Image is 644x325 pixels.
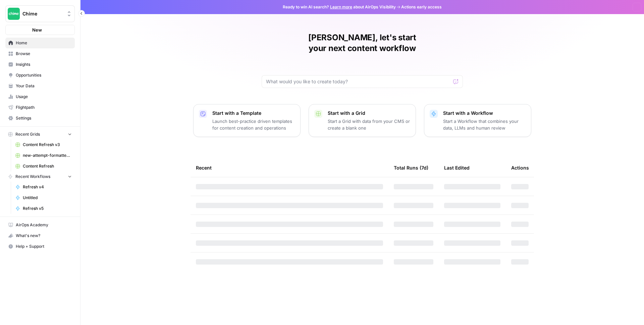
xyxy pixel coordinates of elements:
span: Untitled [23,195,72,201]
span: Opportunities [16,72,72,78]
a: new-attempt-formatted.csv [12,150,75,161]
a: Learn more [330,4,352,9]
input: What would you like to create today? [266,78,450,85]
p: Start with a Template [212,110,295,117]
button: Start with a WorkflowStart a Workflow that combines your data, LLMs and human review [424,104,531,137]
a: Opportunities [5,70,75,81]
span: Your Data [16,83,72,89]
span: Flightpath [16,104,72,110]
a: Content Refresh v3 [12,139,75,150]
span: Home [16,40,72,46]
span: Chime [22,10,63,17]
p: Launch best-practice driven templates for content creation and operations [212,118,295,131]
div: Recent [196,158,383,177]
span: new-attempt-formatted.csv [23,152,72,158]
div: Total Runs (7d) [394,158,428,177]
a: Insights [5,59,75,70]
button: Workspace: Chime [5,5,75,22]
p: Start with a Grid [328,110,410,117]
span: Content Refresh v3 [23,142,72,148]
span: Content Refresh [23,163,72,169]
div: Actions [511,158,529,177]
a: Untitled [12,192,75,203]
a: Flightpath [5,102,75,113]
img: Chime Logo [8,8,20,20]
span: Recent Grids [15,131,40,137]
a: Home [5,38,75,48]
button: Start with a TemplateLaunch best-practice driven templates for content creation and operations [193,104,301,137]
span: Browse [16,51,72,57]
div: Last Edited [444,158,470,177]
button: Recent Workflows [5,172,75,182]
button: New [5,25,75,35]
span: New [32,27,42,33]
a: Settings [5,113,75,124]
button: Help + Support [5,241,75,252]
span: Recent Workflows [15,174,50,180]
div: What's new? [6,231,74,241]
span: Help + Support [16,243,72,249]
a: Your Data [5,81,75,91]
h1: [PERSON_NAME], let's start your next content workflow [262,32,463,54]
p: Start with a Workflow [443,110,526,117]
span: Settings [16,115,72,121]
span: Actions early access [401,4,442,10]
span: Insights [16,61,72,67]
a: Refresh v4 [12,182,75,192]
span: Refresh v4 [23,184,72,190]
p: Start a Workflow that combines your data, LLMs and human review [443,118,526,131]
button: What's new? [5,230,75,241]
button: Recent Grids [5,129,75,139]
a: AirOps Academy [5,220,75,230]
a: Content Refresh [12,161,75,172]
a: Usage [5,91,75,102]
span: Usage [16,94,72,100]
button: Start with a GridStart a Grid with data from your CMS or create a blank one [309,104,416,137]
a: Refresh v5 [12,203,75,214]
span: AirOps Academy [16,222,72,228]
span: Ready to win AI search? about AirOps Visibility [283,4,396,10]
p: Start a Grid with data from your CMS or create a blank one [328,118,410,131]
span: Refresh v5 [23,205,72,212]
a: Browse [5,48,75,59]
